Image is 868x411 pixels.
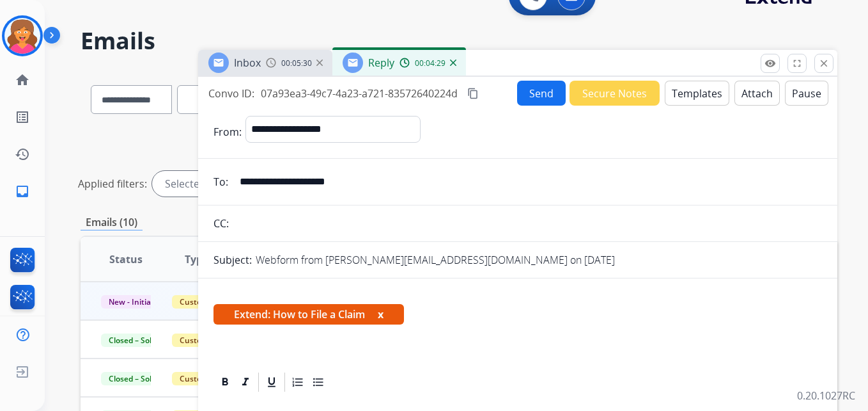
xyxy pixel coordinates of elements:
[570,81,660,106] button: Secure Notes
[101,295,160,309] span: New - Initial
[152,171,265,197] div: Selected agents: 1
[262,373,281,392] div: Underline
[101,372,172,385] span: Closed – Solved
[256,252,615,268] p: Webform from [PERSON_NAME][EMAIL_ADDRESS][DOMAIN_NAME] on [DATE]
[261,86,458,101] span: 07a93ea3-49c7-4a23-a721-83572640224d
[81,28,837,54] h2: Emails
[208,86,254,101] p: Convo ID:
[215,373,235,392] div: Bold
[734,81,780,106] button: Attach
[15,147,30,162] mat-icon: history
[4,18,40,54] img: avatar
[213,124,242,140] p: From:
[213,216,229,231] p: CC:
[368,56,394,70] span: Reply
[172,372,255,385] span: Customer Support
[665,81,729,106] button: Templates
[172,334,255,347] span: Customer Support
[378,307,384,322] button: x
[236,373,255,392] div: Italic
[309,373,328,392] div: Bullet List
[791,58,803,69] mat-icon: fullscreen
[234,56,261,70] span: Inbox
[764,58,776,69] mat-icon: remove_red_eye
[109,252,143,267] span: Status
[15,109,30,125] mat-icon: list_alt
[172,295,255,309] span: Customer Support
[797,388,855,403] p: 0.20.1027RC
[15,72,30,88] mat-icon: home
[185,252,208,267] span: Type
[281,58,312,68] span: 00:05:30
[467,88,479,99] mat-icon: content_copy
[213,304,404,325] span: Extend: How to File a Claim
[101,334,172,347] span: Closed – Solved
[78,176,147,191] p: Applied filters:
[213,174,228,189] p: To:
[15,184,30,199] mat-icon: inbox
[415,58,446,68] span: 00:04:29
[213,252,252,268] p: Subject:
[785,81,828,106] button: Pause
[81,214,143,230] p: Emails (10)
[288,373,307,392] div: Ordered List
[517,81,566,106] button: Send
[818,58,830,69] mat-icon: close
